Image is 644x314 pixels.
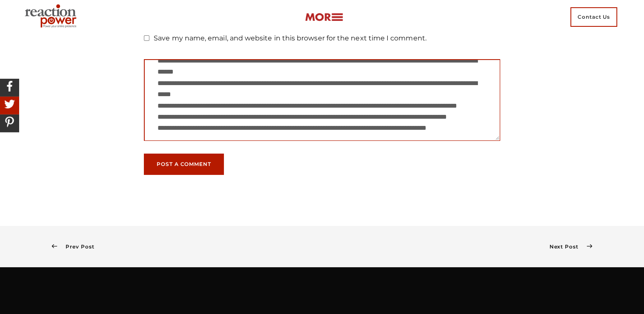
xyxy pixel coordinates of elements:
[52,243,94,250] a: Prev Post
[57,243,94,250] span: Prev Post
[2,79,17,94] img: Share On Facebook
[2,114,17,129] img: Share On Pinterest
[549,243,587,250] span: Next Post
[570,7,617,27] span: Contact Us
[549,243,592,250] a: Next Post
[305,12,343,22] img: more-btn.png
[2,97,17,111] img: Share On Twitter
[144,154,224,175] button: Post a Comment
[157,162,211,167] span: Post a Comment
[21,2,83,32] img: Executive Branding | Personal Branding Agency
